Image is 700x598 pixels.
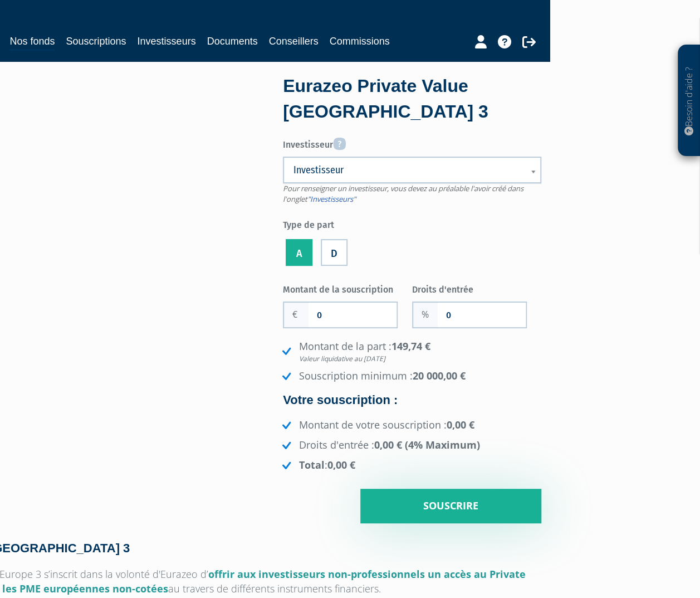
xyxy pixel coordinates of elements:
[307,194,356,204] a: "Investisseurs"
[360,489,541,523] input: Souscrire
[683,51,696,151] p: Besoin d'aide ?
[283,215,541,232] label: Type de part
[207,33,258,49] a: Documents
[299,458,325,471] strong: Total
[374,438,480,451] strong: 0,00 € (4% Maximum)
[330,33,390,49] a: Commissions
[413,369,466,382] strong: 20 000,00 €
[9,33,55,51] a: Nos fonds
[283,183,523,204] span: Pour renseigner un investisseur, vous devez au préalable l'avoir créé dans l'onglet
[327,458,355,471] strong: 0,00 €
[299,339,541,363] strong: 149,74 €
[280,369,541,383] li: Souscription minimum :
[321,239,347,266] label: D
[269,33,319,49] a: Conseillers
[283,133,541,152] label: Investisseur
[293,163,516,177] span: Investisseur
[280,418,541,432] li: Montant de votre souscription :
[309,303,396,327] input: Montant de la souscription souhaité
[283,74,541,124] div: Eurazeo Private Value [GEOGRAPHIC_DATA] 3
[137,33,195,49] a: Investisseurs
[286,239,312,266] label: A
[280,438,541,453] li: Droits d'entrée :
[280,339,541,363] li: Montant de la part :
[438,303,526,327] input: Frais d'entrée
[447,418,474,431] strong: 0,00 €
[66,33,126,49] a: Souscriptions
[412,280,541,296] label: Droits d'entrée
[283,280,412,296] label: Montant de la souscription
[280,458,541,473] li: :
[299,354,541,363] em: Valeur liquidative au [DATE]
[283,393,541,407] h4: Votre souscription :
